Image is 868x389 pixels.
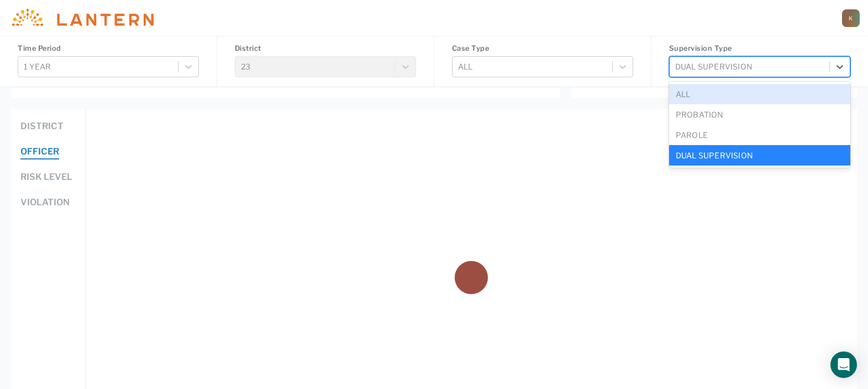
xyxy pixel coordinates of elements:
div: Parole [669,125,850,145]
button: District [20,120,64,134]
button: Officer [20,145,59,159]
img: Lantern [9,9,154,27]
a: K [842,9,860,27]
button: Risk level [20,170,72,185]
div: Probation [669,104,850,125]
div: Dual Supervision [669,145,850,166]
h4: Time Period [18,43,199,54]
div: Open Intercom Messenger [830,351,857,378]
h4: District [235,43,416,54]
div: All [669,84,850,104]
h4: Case Type [452,43,633,54]
h4: Supervision Type [669,43,850,54]
button: Violation [20,196,70,210]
